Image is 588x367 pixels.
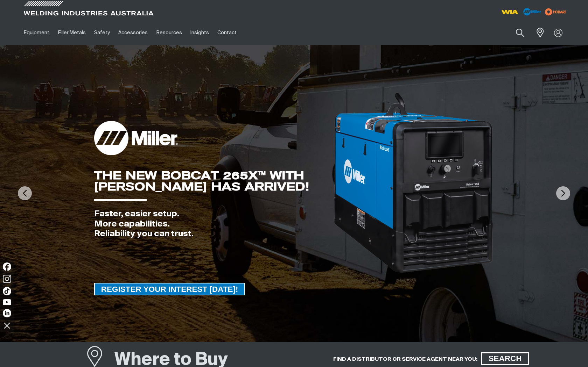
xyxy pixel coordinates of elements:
[3,309,11,317] img: LinkedIn
[94,170,333,192] div: THE NEW BOBCAT 265X™ WITH [PERSON_NAME] HAS ARRIVED!
[3,275,11,283] img: Instagram
[3,299,11,305] img: YouTube
[3,262,11,271] img: Facebook
[54,21,90,45] a: Filler Metals
[499,24,532,41] input: Product name or item number...
[3,287,11,295] img: TikTok
[20,21,431,45] nav: Main
[333,356,477,362] h5: FIND A DISTRIBUTOR OR SERVICE AGENT NEAR YOU:
[90,21,114,45] a: Safety
[95,283,245,295] span: REGISTER YOUR INTEREST [DATE]!
[213,21,241,45] a: Contact
[482,352,528,365] span: SEARCH
[481,352,529,365] a: SEARCH
[508,24,532,41] button: Search products
[1,319,13,331] img: hide socials
[94,283,245,295] a: REGISTER YOUR INTEREST TODAY!
[186,21,213,45] a: Insights
[18,186,32,200] img: PrevArrow
[20,21,54,45] a: Equipment
[556,186,570,200] img: NextArrow
[114,21,152,45] a: Accessories
[152,21,186,45] a: Resources
[94,209,333,239] div: Faster, easier setup. More capabilities. Reliability you can trust.
[543,7,568,17] img: miller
